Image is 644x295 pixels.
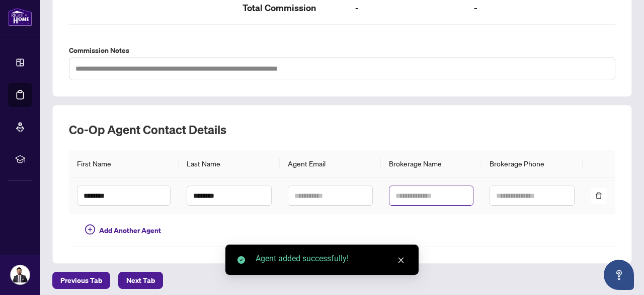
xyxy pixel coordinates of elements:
[481,150,583,178] th: Brokerage Phone
[381,150,482,178] th: Brokerage Name
[595,192,602,199] span: delete
[69,150,179,178] th: First Name
[395,255,407,266] a: Close
[118,272,163,289] button: Next Tab
[604,260,634,290] button: Open asap
[397,257,405,264] span: close
[60,272,102,288] span: Previous Tab
[69,122,615,138] h2: Co-op Agent Contact Details
[179,150,280,178] th: Last Name
[237,256,245,264] span: check-circle
[85,224,95,234] span: plus-circle
[52,272,110,289] button: Previous Tab
[256,253,407,265] div: Agent added successfully!
[99,225,161,236] span: Add Another Agent
[77,222,169,239] button: Add Another Agent
[8,8,32,26] img: logo
[69,45,615,56] label: Commission Notes
[280,150,381,178] th: Agent Email
[11,265,30,284] img: Profile Icon
[126,272,155,288] span: Next Tab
